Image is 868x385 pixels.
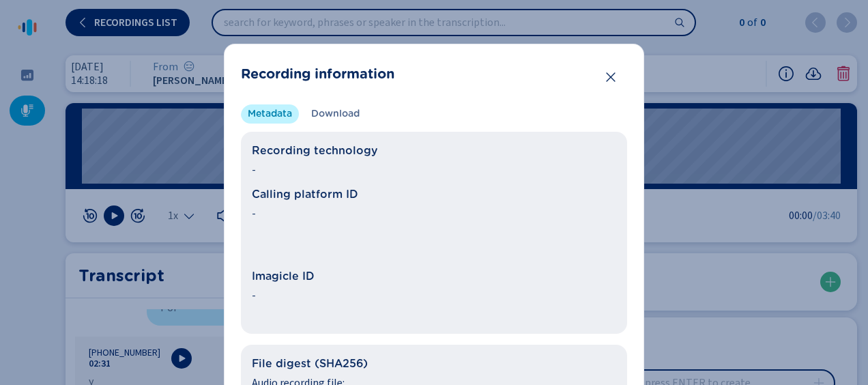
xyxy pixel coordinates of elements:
[597,63,624,91] button: Close
[252,356,616,372] span: File digest (SHA256)
[252,268,616,285] span: Imagicle ID
[252,143,616,159] span: Recording technology
[311,107,360,121] span: Download
[252,205,616,222] span: -
[241,61,627,88] header: Recording information
[252,162,616,178] span: -
[252,186,616,203] span: Calling platform ID
[252,287,256,304] span: -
